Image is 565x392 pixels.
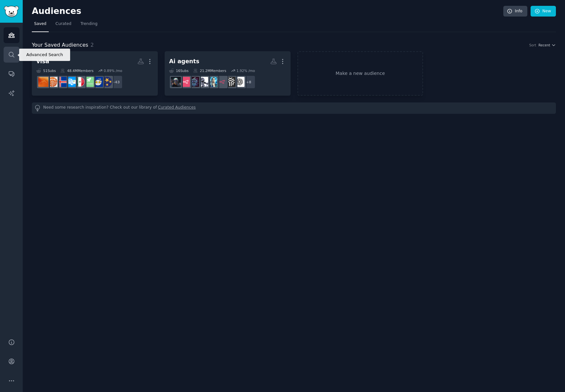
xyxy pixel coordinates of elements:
[32,19,49,32] a: Saved
[189,77,199,87] img: Build_AI_Agents
[66,77,76,87] img: argentina
[56,77,67,87] img: VisitingIceland
[32,41,88,49] span: Your Saved Audiences
[234,77,245,87] img: OpenAI
[53,19,74,32] a: Curated
[38,77,48,87] img: GatewayB1B2VisaHelp
[4,6,19,17] img: GummySearch logo
[36,68,56,73] div: 51 Sub s
[180,77,190,87] img: n8n_ai_agents
[78,19,100,32] a: Trending
[503,6,527,17] a: Info
[34,21,46,27] span: Saved
[47,77,57,87] img: IMGreddit
[529,43,536,47] div: Sort
[81,21,97,27] span: Trending
[36,57,49,65] div: visa
[531,6,556,17] a: New
[193,68,226,73] div: 21.2M Members
[297,51,423,96] a: Make a new audience
[165,51,291,96] a: Ai agents16Subs21.2MMembers1.92% /mo+8OpenAIAIAgentsDirectoryn8nautomationAI_Agents_EnterpriseBui...
[158,105,196,112] a: Curated Audiences
[60,68,94,73] div: 48.4M Members
[198,77,208,87] img: AI_Agents_Enterprise
[93,77,103,87] img: europe
[216,77,226,87] img: n8n
[32,6,503,17] h2: Audiences
[109,75,123,89] div: + 43
[32,102,556,114] div: Need some research inspiration? Check out our library of
[171,77,181,87] img: singularity
[104,68,122,73] div: 0.89 % /mo
[32,51,158,96] a: visa51Subs48.4MMembers0.89% /mo+43etiaseuropeh1bfinancemexicoargentinaVisitingIcelandIMGredditGat...
[102,77,112,87] img: etias
[169,68,189,73] div: 16 Sub s
[75,77,85,87] img: mexico
[538,43,556,47] button: Recent
[56,21,71,27] span: Curated
[538,43,550,47] span: Recent
[207,77,217,87] img: automation
[225,77,235,87] img: AIAgentsDirectory
[169,57,199,65] div: Ai agents
[236,68,255,73] div: 1.92 % /mo
[84,77,94,87] img: h1bfinance
[242,75,256,89] div: + 8
[91,42,94,48] span: 2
